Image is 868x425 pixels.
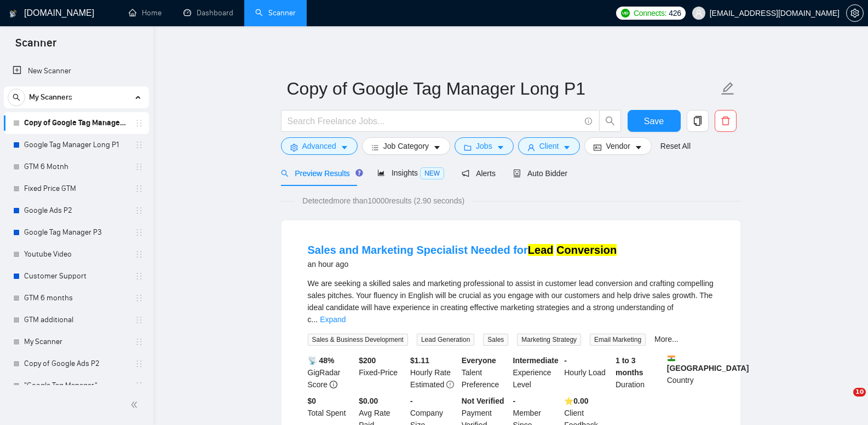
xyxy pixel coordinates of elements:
span: holder [135,162,143,171]
span: robot [513,170,521,177]
span: Insights [377,168,444,177]
a: Google Tag Manager P3 [24,222,128,243]
span: ... [312,315,318,324]
span: folder [464,143,472,152]
span: info-circle [585,118,592,125]
span: 10 [853,388,866,397]
span: idcard [594,143,601,152]
a: GTM 6 months [24,287,128,309]
span: holder [135,141,143,149]
span: Lead Generation [417,334,474,346]
b: - [564,356,567,365]
input: Search Freelance Jobs... [288,114,580,128]
button: setting [846,4,864,22]
span: caret-down [563,143,571,152]
li: My Scanners [4,86,149,418]
span: NEW [420,167,444,179]
a: setting [846,9,864,18]
div: Talent Preference [459,354,511,391]
button: delete [715,110,737,132]
span: holder [135,381,143,390]
b: [GEOGRAPHIC_DATA] [667,354,749,372]
img: 🇮🇳 [668,354,675,362]
div: Experience Level [511,354,562,391]
span: Job Category [383,140,429,152]
div: We are seeking a skilled sales and marketing professional to assist in customer lead conversion a... [308,277,714,325]
a: homeHome [129,8,162,18]
a: GTM additional [24,309,128,331]
a: My Scanner [24,331,128,353]
a: Expand [320,315,346,324]
span: 426 [669,7,681,19]
span: Save [644,114,664,128]
span: search [281,170,289,177]
span: setting [847,9,863,18]
span: Sales [483,334,508,346]
li: New Scanner [4,60,149,82]
div: Hourly Load [562,354,613,391]
span: holder [135,337,143,346]
b: Intermediate [513,356,559,365]
span: Email Marketing [590,334,646,346]
span: caret-down [635,143,642,152]
a: New Scanner [13,60,140,82]
span: Advanced [302,140,336,152]
span: Scanner [7,35,65,58]
b: ⭐️ 0.00 [564,397,588,405]
span: notification [462,170,469,177]
img: logo [9,5,17,22]
span: holder [135,228,143,237]
span: holder [135,359,143,368]
span: Auto Bidder [513,169,567,178]
button: barsJob Categorycaret-down [362,137,450,155]
span: search [600,116,620,126]
a: "Google Tag Manager" [24,375,128,397]
mark: Lead [528,244,554,256]
button: search [599,110,621,132]
a: Google Tag Manager Long P1 [24,134,128,156]
span: Detected more than 10000 results (2.90 seconds) [295,195,472,207]
span: Preview Results [281,169,360,178]
span: setting [290,143,298,152]
span: bars [371,143,379,152]
span: edit [721,81,735,96]
a: Fixed Price GTM [24,178,128,200]
span: Jobs [476,140,492,152]
div: Fixed-Price [357,354,408,391]
button: settingAdvancedcaret-down [281,137,358,155]
div: an hour ago [308,258,617,271]
span: copy [687,116,708,126]
span: Alerts [462,169,496,178]
button: copy [687,110,709,132]
a: Customer Support [24,265,128,287]
span: Client [539,140,559,152]
b: $ 0 [308,397,317,405]
a: Copy of Google Ads P2 [24,353,128,375]
span: holder [135,250,143,259]
b: Not Verified [462,397,504,405]
span: Marketing Strategy [517,334,581,346]
b: $0.00 [359,397,378,405]
span: Connects: [634,7,666,19]
span: holder [135,184,143,193]
span: We are seeking a skilled sales and marketing professional to assist in customer lead conversion a... [308,279,714,324]
iframe: Intercom live chat [831,388,857,414]
div: Duration [613,354,665,391]
input: Scanner name... [287,75,718,102]
a: dashboardDashboard [183,8,233,18]
span: holder [135,294,143,302]
span: delete [715,116,736,126]
a: Reset All [660,140,691,152]
span: search [8,94,25,101]
b: $ 200 [359,356,376,365]
b: $ 1.11 [410,356,429,365]
span: holder [135,316,143,324]
span: holder [135,272,143,281]
b: - [513,397,516,405]
button: userClientcaret-down [518,137,580,155]
span: Sales & Business Development [308,334,408,346]
a: Youtube Video [24,243,128,265]
a: Sales and Marketing Specialist Needed forLead Conversion [308,244,617,256]
a: GTM 6 Motnh [24,156,128,178]
span: Vendor [606,140,630,152]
